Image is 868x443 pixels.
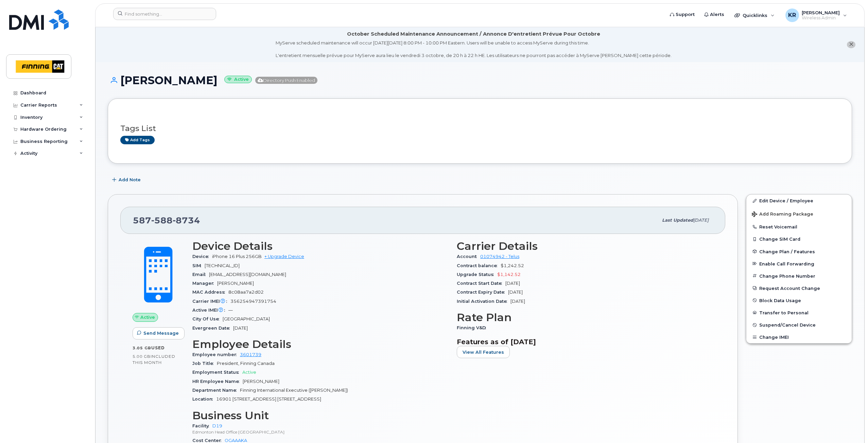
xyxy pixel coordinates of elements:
[192,429,449,435] p: Edmonton Head Office [GEOGRAPHIC_DATA]
[120,124,839,133] h3: Tags List
[192,316,223,321] span: City Of Use
[192,370,242,375] span: Employment Status
[746,294,852,307] button: Block Data Usage
[497,272,521,277] span: $1,142.52
[457,263,501,268] span: Contract balance
[108,174,146,186] button: Add Note
[225,438,247,443] a: OGAAAKA
[510,299,525,304] span: [DATE]
[143,330,179,336] span: Send Message
[173,215,200,225] span: 8734
[746,221,852,233] button: Reset Voicemail
[255,77,317,84] span: Directory Push Enabled
[192,290,228,295] span: MAC Address
[133,354,151,359] span: 5.00 GB
[192,263,205,268] span: SIM
[192,281,217,286] span: Manager
[752,211,813,218] span: Add Roaming Package
[151,215,173,225] span: 588
[192,409,449,422] h3: Business Unit
[759,261,814,266] span: Enable Call Forwarding
[240,352,261,357] a: 3601739
[746,282,852,294] button: Request Account Change
[501,263,524,268] span: $1,242.52
[508,290,523,295] span: [DATE]
[209,272,286,277] span: [EMAIL_ADDRESS][DOMAIN_NAME]
[746,233,852,245] button: Change SIM Card
[192,338,449,350] h3: Employee Details
[192,326,233,331] span: Evergreen Date
[457,240,713,252] h3: Carrier Details
[133,215,200,225] span: 587
[457,290,508,295] span: Contract Expiry Date
[457,299,510,304] span: Initial Activation Date
[108,74,852,86] h1: [PERSON_NAME]
[192,388,240,393] span: Department Name
[140,314,155,320] span: Active
[192,254,212,259] span: Device
[217,361,275,366] span: President, Finning Canada
[276,40,672,59] div: MyServe scheduled maintenance will occur [DATE][DATE] 8:00 PM - 10:00 PM Eastern. Users will be u...
[505,281,520,286] span: [DATE]
[192,361,217,366] span: Job Title
[746,307,852,319] button: Transfer to Personal
[230,299,276,304] span: 356254947391754
[216,396,321,402] span: 16901 [STREET_ADDRESS] [STREET_ADDRESS]
[120,136,155,144] a: Add tags
[457,325,489,330] span: Finning V&D
[192,240,449,252] h3: Device Details
[746,270,852,282] button: Change Phone Number
[243,379,279,384] span: [PERSON_NAME]
[264,254,304,259] a: + Upgrade Device
[192,423,212,428] span: Facility
[662,218,693,223] span: Last updated
[746,207,852,221] button: Add Roaming Package
[457,281,505,286] span: Contract Start Date
[133,346,151,350] span: 3.05 GB
[847,41,855,48] button: close notification
[119,177,141,183] span: Add Note
[192,438,225,443] span: Cost Center
[746,245,852,258] button: Change Plan / Features
[759,249,815,254] span: Change Plan / Features
[457,272,497,277] span: Upgrade Status
[192,396,216,402] span: Location
[224,76,252,84] small: Active
[228,290,264,295] span: 8c08aa7a2d02
[759,322,816,328] span: Suspend/Cancel Device
[693,218,709,223] span: [DATE]
[205,263,240,268] span: [TECHNICAL_ID]
[746,258,852,270] button: Enable Call Forwarding
[242,370,256,375] span: Active
[746,331,852,343] button: Change IMEI
[192,352,240,357] span: Employee number
[212,423,222,428] a: D19
[228,308,233,313] span: —
[457,338,713,346] h3: Features as of [DATE]
[233,326,248,331] span: [DATE]
[192,308,228,313] span: Active IMEI
[457,254,480,259] span: Account
[192,299,230,304] span: Carrier IMEI
[133,327,185,339] button: Send Message
[151,345,165,350] span: used
[192,272,209,277] span: Email
[212,254,262,259] span: iPhone 16 Plus 256GB
[217,281,254,286] span: [PERSON_NAME]
[240,388,348,393] span: Finning International Executive ([PERSON_NAME])
[192,379,243,384] span: HR Employee Name
[133,354,175,365] span: included this month
[457,346,510,358] button: View All Features
[746,195,852,207] a: Edit Device / Employee
[223,316,270,321] span: [GEOGRAPHIC_DATA]
[746,319,852,331] button: Suspend/Cancel Device
[347,31,600,38] div: October Scheduled Maintenance Announcement / Annonce D'entretient Prévue Pour Octobre
[463,349,504,355] span: View All Features
[457,311,713,324] h3: Rate Plan
[480,254,519,259] a: 01074942 - Telus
